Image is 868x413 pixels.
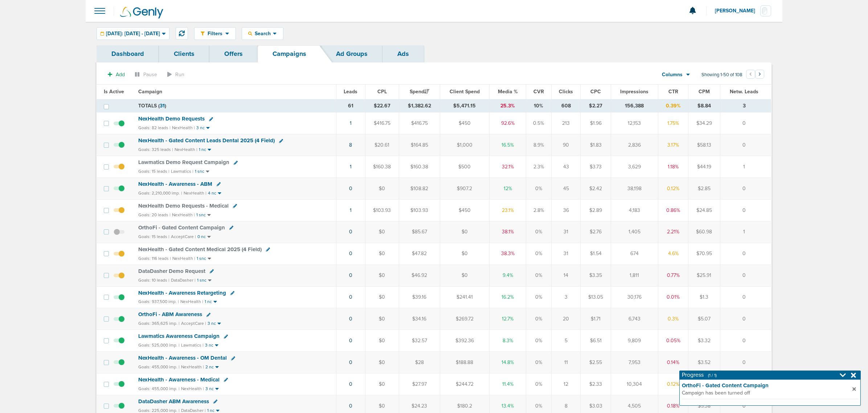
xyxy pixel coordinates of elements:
td: 3 [720,99,771,113]
td: $32.57 [399,330,440,352]
td: $1,000 [440,134,489,156]
span: Columns [662,71,683,78]
small: NexHealth | [172,125,195,130]
span: DataDasher Demo Request [138,268,205,274]
td: 1.18% [658,156,688,178]
a: 0 [349,338,352,344]
td: 0.12% [658,178,688,200]
td: $0 [440,221,489,243]
td: $1.3 [688,286,720,308]
td: $0 [440,265,489,286]
td: 0.5% [526,113,552,134]
td: $44.19 [688,156,720,178]
img: Genly [120,7,163,19]
small: NexHealth | [181,386,204,391]
td: $39.16 [399,286,440,308]
td: $47.82 [399,243,440,265]
a: 0 [349,403,352,409]
td: $416.75 [365,113,399,134]
td: $5,471.15 [440,99,489,113]
td: 1,811 [611,265,658,286]
a: 1 [350,207,352,213]
span: Client Spend [450,89,480,95]
a: 0 [349,359,352,365]
td: 36 [551,199,581,221]
td: 31 [551,243,581,265]
td: 2.21% [658,221,688,243]
td: 8.3% [489,330,526,352]
td: $0 [365,308,399,330]
span: Spend [410,89,429,95]
small: Goals: 15 leads | [138,169,169,174]
td: 38.3% [489,243,526,265]
td: 0 [720,308,771,330]
td: $0 [365,178,399,200]
a: 8 [349,142,352,148]
small: 3 nc [208,321,216,326]
a: Offers [209,45,258,62]
small: 0 nc [197,234,206,240]
td: 10% [526,99,552,113]
span: Netw. Leads [730,89,758,95]
span: CTR [668,89,678,95]
td: 5 [551,330,581,352]
td: $1.83 [581,134,611,156]
td: $3.52 [688,352,720,373]
td: 12,153 [611,113,658,134]
small: NexHealth | [181,364,204,369]
span: NexHealth - Awareness Retargeting [138,290,226,296]
td: 7,953 [611,352,658,373]
td: 0 [720,113,771,134]
td: 20 [551,308,581,330]
td: 0% [526,265,552,286]
span: DataDasher ABM Awareness [138,398,209,405]
span: Lawmatics Demo Request Campaign [138,159,229,165]
td: 0 [720,330,771,352]
td: 0.86% [658,199,688,221]
small: NexHealth | [175,147,197,152]
td: $34.16 [399,308,440,330]
span: CPC [590,89,601,95]
small: NexHealth | [172,212,195,217]
small: 3 nc [196,125,205,131]
td: 2.8% [526,199,552,221]
td: $108.82 [399,178,440,200]
td: 3.17% [658,134,688,156]
small: 1 nc [199,147,206,152]
td: $907.2 [440,178,489,200]
small: NexHealth | [180,299,203,304]
td: $2.33 [581,373,611,395]
td: 0% [526,221,552,243]
small: 1 snc [197,256,206,261]
small: 3 nc [205,386,214,392]
a: 1 [350,120,352,126]
td: $0 [365,221,399,243]
a: 0 [349,229,352,235]
td: 38,198 [611,178,658,200]
td: $500 [440,156,489,178]
small: Goals: 455,000 imp. | [138,364,180,370]
td: 0 [720,265,771,286]
small: DataDasher | [181,408,206,413]
a: Ads [382,45,424,62]
td: 156,388 [611,99,658,113]
td: $3.73 [581,156,611,178]
td: $3.35 [581,265,611,286]
td: 674 [611,243,658,265]
td: $60.98 [688,221,720,243]
span: CPL [377,89,387,95]
td: 38.1% [489,221,526,243]
button: Go to next page [755,70,764,79]
td: 0 [720,199,771,221]
small: Lawmatics | [171,169,193,174]
span: Is Active [104,89,124,95]
td: 0% [526,178,552,200]
span: NexHealth - Awareness - OM Dental [138,355,227,361]
span: Campaign [138,89,162,95]
small: Goals: 10 leads | [138,278,169,283]
small: 2 nc [205,364,214,370]
small: 4 nc [208,191,216,196]
td: $160.38 [399,156,440,178]
td: $2.76 [581,221,611,243]
a: 0 [349,381,352,387]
